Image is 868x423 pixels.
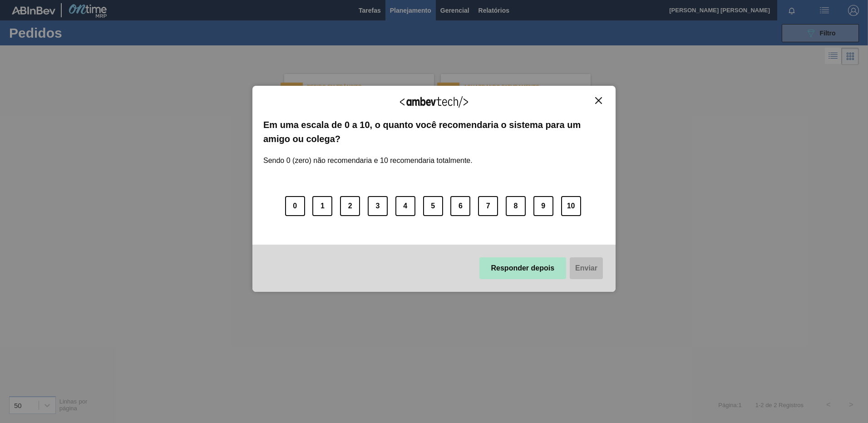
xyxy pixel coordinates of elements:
button: 2 [340,196,360,216]
button: 0 [285,196,305,216]
label: Sendo 0 (zero) não recomendaria e 10 recomendaria totalmente. [263,146,473,165]
img: Close [595,97,602,104]
button: Responder depois [479,257,567,279]
button: 3 [368,196,388,216]
label: Em uma escala de 0 a 10, o quanto você recomendaria o sistema para um amigo ou colega? [263,118,605,146]
button: Close [592,97,605,104]
button: 6 [450,196,470,216]
button: 5 [423,196,443,216]
button: 10 [561,196,581,216]
button: 7 [478,196,498,216]
button: 8 [506,196,526,216]
button: 4 [395,196,415,216]
img: Logo Ambevtech [400,96,468,108]
button: 1 [312,196,332,216]
button: 9 [533,196,553,216]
